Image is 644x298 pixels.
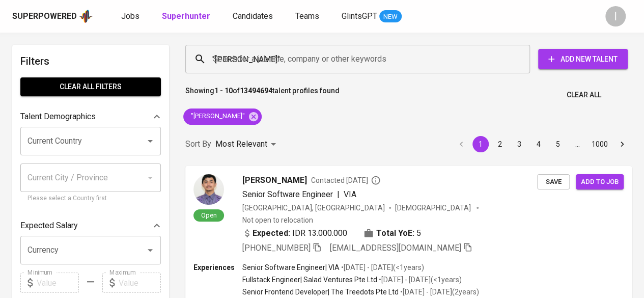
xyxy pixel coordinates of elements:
span: Clear All filters [29,80,153,93]
p: • [DATE] - [DATE] ( 2 years ) [399,287,479,297]
button: Go to page 5 [550,136,566,152]
span: "[PERSON_NAME]" [183,112,251,121]
p: Senior Frontend Developer | The Treedots Pte Ltd [242,287,399,297]
div: IDR 13.000.000 [242,227,347,239]
b: 13494694 [240,87,272,95]
input: Value [119,273,161,293]
b: Superhunter [162,11,210,21]
span: Open [197,211,221,220]
button: Go to page 2 [492,136,508,152]
span: 5 [416,227,421,239]
nav: pagination navigation [452,136,632,152]
img: app logo [79,9,93,24]
button: Open [143,134,157,148]
p: Fullstack Engineer | Salad Ventures Pte Ltd [242,275,377,285]
div: Superpowered [12,11,77,22]
span: [DEMOGRAPHIC_DATA] [395,203,472,213]
a: GlintsGPT NEW [342,10,402,23]
span: Teams [295,11,319,21]
p: Senior Software Engineer | VIA [242,262,340,273]
a: Jobs [121,10,142,23]
button: Go to page 4 [530,136,547,152]
p: Most Relevant [215,138,267,150]
span: Save [542,176,565,188]
span: Candidates [233,11,273,21]
button: page 1 [472,136,489,152]
div: … [569,139,585,149]
p: Please select a Country first [27,194,154,204]
span: Contacted [DATE] [311,175,381,185]
div: [GEOGRAPHIC_DATA], [GEOGRAPHIC_DATA] [242,203,385,213]
div: I [605,6,626,26]
span: | [337,188,340,201]
span: Add to job [581,176,619,188]
span: [PERSON_NAME] [242,174,307,186]
b: Expected: [253,227,290,239]
span: GlintsGPT [342,11,377,21]
h6: Filters [20,53,161,69]
button: Add to job [576,174,624,190]
b: 1 - 10 [214,87,233,95]
b: Total YoE: [376,227,414,239]
p: Not open to relocation [242,215,313,225]
a: Teams [295,10,321,23]
div: Most Relevant [215,135,279,154]
p: Sort By [185,138,211,150]
button: Open [143,243,157,257]
a: Candidates [233,10,275,23]
p: Experiences [193,262,242,273]
img: b7c226e3fdd8ff9d338d4041630f3341.jpg [193,174,224,205]
span: Senior Software Engineer [242,189,333,199]
button: Clear All [563,86,605,104]
span: Jobs [121,11,139,21]
span: Clear All [567,89,601,101]
div: Expected Salary [20,215,161,236]
button: Go to page 3 [511,136,527,152]
span: [PHONE_NUMBER] [242,243,311,253]
a: Superpoweredapp logo [12,9,93,24]
span: Add New Talent [546,53,620,66]
span: [EMAIL_ADDRESS][DOMAIN_NAME] [330,243,461,253]
input: Value [37,273,79,293]
p: Talent Demographics [20,111,96,123]
span: NEW [379,12,402,22]
p: Expected Salary [20,220,78,232]
p: • [DATE] - [DATE] ( <1 years ) [340,262,424,273]
div: "[PERSON_NAME]" [183,109,262,125]
p: • [DATE] - [DATE] ( <1 years ) [377,275,462,285]
button: Go to next page [614,136,630,152]
a: Superhunter [162,10,212,23]
div: Talent Demographics [20,106,161,127]
span: VIA [344,189,356,199]
svg: By Batam recruiter [371,175,381,185]
button: Add New Talent [538,49,628,69]
p: Showing of talent profiles found [185,86,340,104]
button: Go to page 1000 [589,136,611,152]
button: Save [537,174,570,190]
button: Clear All filters [20,77,161,96]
